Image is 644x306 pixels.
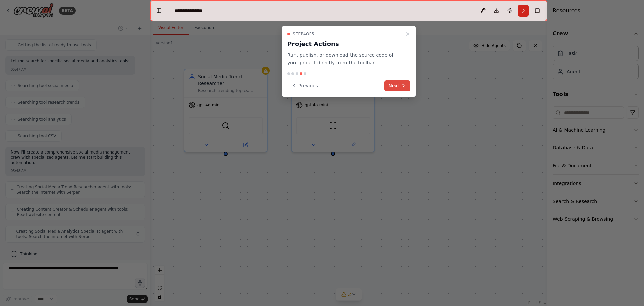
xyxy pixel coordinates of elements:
[287,51,402,67] p: Run, publish, or download the source code of your project directly from the toolbar.
[154,6,164,15] button: Hide left sidebar
[287,39,402,49] h3: Project Actions
[384,80,410,91] button: Next
[404,30,412,38] button: Close walkthrough
[293,31,314,37] span: Step 4 of 5
[287,80,322,91] button: Previous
